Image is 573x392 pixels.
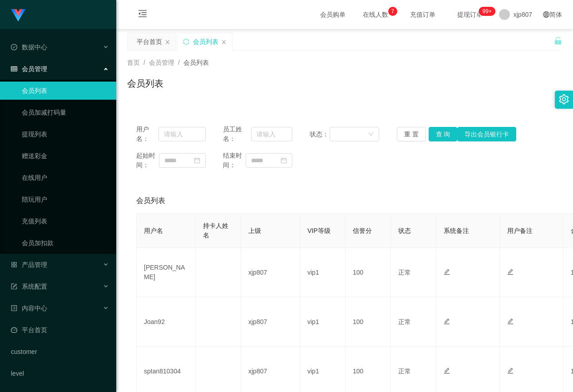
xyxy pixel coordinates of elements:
[136,151,159,170] span: 起始时间：
[11,44,47,51] span: 数据中心
[137,33,162,50] div: 平台首页
[22,212,109,230] a: 充值列表
[11,305,47,312] span: 内容中心
[398,269,411,276] span: 正常
[11,44,17,50] i: 图标: check-circle-o
[507,269,514,275] i: 图标: edit
[310,130,329,139] span: 状态：
[223,125,251,144] span: 员工姓名：
[248,227,261,234] span: 上级
[397,127,426,141] button: 重 置
[11,283,17,290] i: 图标: form
[127,59,140,66] span: 首页
[429,127,458,141] button: 查 询
[22,190,109,208] a: 陪玩用户
[507,368,514,374] i: 图标: edit
[22,82,109,100] a: 会员列表
[368,131,374,138] i: 图标: down
[193,33,218,50] div: 会员列表
[388,7,397,16] sup: 7
[251,127,292,141] input: 请输入
[346,297,391,347] td: 100
[11,343,109,361] a: customer
[444,227,469,234] span: 系统备注
[453,11,487,18] span: 提现订单
[221,39,227,45] i: 图标: close
[22,169,109,187] a: 在线用户
[444,269,450,275] i: 图标: edit
[203,222,228,239] span: 持卡人姓名
[543,11,549,18] i: 图标: global
[183,39,189,45] i: 图标: sync
[165,39,170,45] i: 图标: close
[11,305,17,311] i: 图标: profile
[178,59,180,66] span: /
[22,147,109,165] a: 赠送彩金
[457,127,516,141] button: 导出会员银行卡
[307,227,331,234] span: VIP等级
[194,157,200,164] i: 图标: calendar
[11,261,47,268] span: 产品管理
[22,125,109,143] a: 提现列表
[300,248,346,297] td: vip1
[143,59,145,66] span: /
[149,59,174,66] span: 会员管理
[11,261,17,268] i: 图标: appstore-o
[183,59,209,66] span: 会员列表
[346,248,391,297] td: 100
[136,125,158,144] span: 用户名：
[479,7,495,16] sup: 251
[11,321,109,339] a: 图标: dashboard平台首页
[358,11,393,18] span: 在线人数
[127,0,158,29] i: 图标: menu-fold
[11,66,17,72] i: 图标: table
[144,227,163,234] span: 用户名
[398,368,411,375] span: 正常
[405,11,440,18] span: 充值订单
[300,297,346,347] td: vip1
[22,103,109,121] a: 会员加减打码量
[127,77,163,90] h1: 会员列表
[507,227,533,234] span: 用户备注
[11,65,47,73] span: 会员管理
[11,283,47,290] span: 系统配置
[223,151,246,170] span: 结束时间：
[137,297,196,347] td: Joan92
[554,37,562,45] i: 图标: unlock
[559,94,569,104] i: 图标: setting
[353,227,372,234] span: 信誉分
[391,7,394,16] p: 7
[22,234,109,252] a: 会员加扣款
[11,9,25,22] img: logo.9652507e.png
[137,248,196,297] td: [PERSON_NAME]
[241,248,300,297] td: xjp807
[241,297,300,347] td: xjp807
[281,157,287,164] i: 图标: calendar
[398,227,411,234] span: 状态
[11,364,109,382] a: level
[136,195,165,206] span: 会员列表
[444,368,450,374] i: 图标: edit
[158,127,206,141] input: 请输入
